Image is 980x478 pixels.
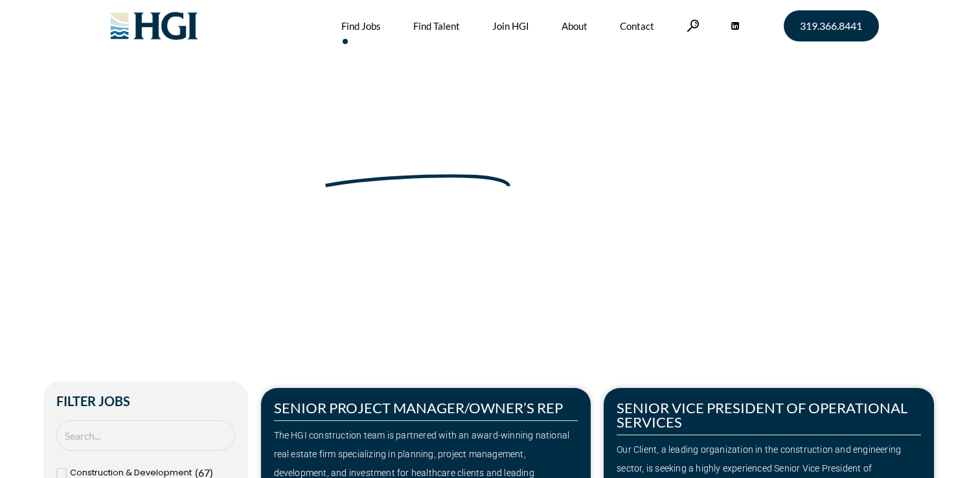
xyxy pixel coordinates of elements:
a: SENIOR VICE PRESIDENT OF OPERATIONAL SERVICES [617,399,907,431]
a: SENIOR PROJECT MANAGER/OWNER’S REP [274,399,563,416]
span: Jobs [159,198,180,211]
span: Make Your [128,136,315,183]
span: Next Move [323,138,513,181]
a: 319.366.8441 [784,10,879,41]
span: » [128,198,180,211]
a: Home [128,198,155,211]
a: Search [687,19,700,32]
input: Search Job [56,420,235,451]
h2: Filter Jobs [56,394,235,407]
span: 319.366.8441 [800,21,862,31]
